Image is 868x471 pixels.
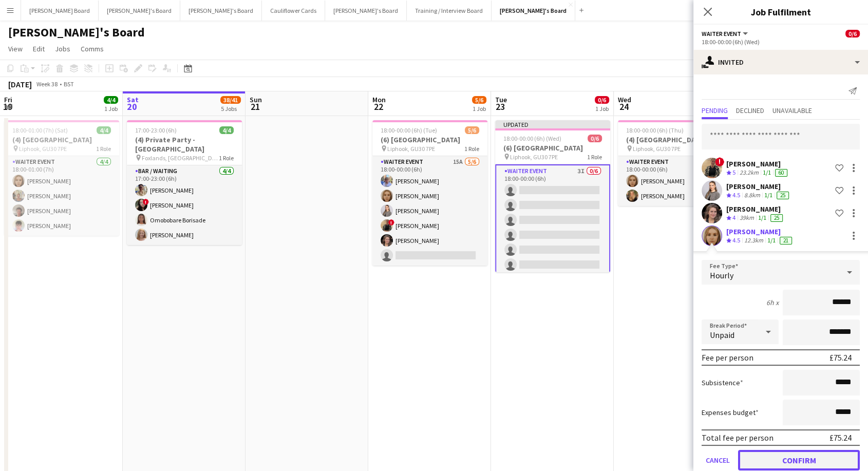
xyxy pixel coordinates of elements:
h3: Job Fulfilment [693,5,868,18]
div: [PERSON_NAME] [726,159,789,168]
span: 21 [248,101,262,112]
app-skills-label: 1/1 [763,168,771,176]
button: Training / Interview Board [407,1,492,21]
span: ! [143,199,149,205]
div: 23.2km [738,168,761,177]
span: 23 [494,101,507,112]
button: [PERSON_NAME] Board [21,1,99,21]
span: Mon [372,95,386,104]
span: Sat [127,95,139,104]
h1: [PERSON_NAME]'s Board [8,25,145,40]
span: 5/6 [465,126,479,134]
span: Hourly [710,270,733,280]
span: ! [388,219,394,225]
span: Liphook, GU30 7PE [387,145,435,153]
app-skills-label: 1/1 [767,236,776,244]
span: Liphook, GU30 7PE [510,153,558,161]
h3: (6) [GEOGRAPHIC_DATA] [495,143,610,153]
a: View [4,42,27,55]
div: 6h x [766,298,779,307]
span: 1 Role [587,153,602,161]
div: 5 Jobs [221,105,240,112]
app-job-card: 17:00-23:00 (6h)4/4(4) Private Party - [GEOGRAPHIC_DATA] Foxlands, [GEOGRAPHIC_DATA], [GEOGRAPHIC... [127,120,242,245]
span: Liphook, GU30 7PE [633,145,681,153]
div: Total fee per person [702,432,773,443]
app-card-role: Bar / Waiting4/417:00-23:00 (6h)[PERSON_NAME]![PERSON_NAME]Omobobare Borisade[PERSON_NAME] [127,165,242,245]
div: 39km [738,214,756,222]
div: 1 Job [473,105,486,112]
span: 18:00-00:00 (6h) (Wed) [503,135,561,142]
span: 38/41 [220,96,241,104]
span: 19 [3,101,12,112]
div: £75.24 [829,352,852,363]
span: 18:00-01:00 (7h) (Sat) [12,126,68,134]
span: Comms [81,44,104,53]
label: Expenses budget [702,408,759,417]
span: 20 [125,101,139,112]
div: 1 Job [104,105,118,112]
span: Jobs [55,44,70,53]
button: [PERSON_NAME]'s Board [99,1,180,21]
div: 8.8km [742,191,762,200]
button: [PERSON_NAME]'s Board [325,1,407,21]
span: 0/6 [845,30,860,37]
div: 25 [770,214,783,222]
button: Cancel [702,450,734,470]
div: [PERSON_NAME] [726,182,791,191]
app-job-card: 18:00-00:00 (6h) (Tue)5/6(6) [GEOGRAPHIC_DATA] Liphook, GU30 7PE1 RoleWAITER EVENT15A5/618:00-00:... [372,120,487,266]
span: ! [715,157,724,166]
app-card-role: WAITER EVENT15A5/618:00-00:00 (6h)[PERSON_NAME][PERSON_NAME][PERSON_NAME]![PERSON_NAME][PERSON_NAME] [372,156,487,266]
span: Unpaid [710,330,734,340]
h3: (6) [GEOGRAPHIC_DATA] [372,135,487,144]
a: Comms [77,42,108,55]
div: [PERSON_NAME] [726,204,785,214]
app-card-role: WAITER EVENT3I0/618:00-00:00 (6h) [495,164,610,276]
button: WAITER EVENT [702,30,749,37]
span: Wed [618,95,631,104]
span: Edit [33,44,45,53]
span: Foxlands, [GEOGRAPHIC_DATA], [GEOGRAPHIC_DATA] [142,154,219,162]
span: Fri [4,95,12,104]
div: 60 [775,169,787,177]
span: 4/4 [104,96,118,104]
span: Liphook, GU30 7PE [19,145,67,153]
span: 0/6 [588,135,602,142]
span: 4/4 [219,126,234,134]
div: [DATE] [8,79,32,89]
span: 0/6 [595,96,609,104]
span: 17:00-23:00 (6h) [135,126,177,134]
app-card-role: WAITER EVENT2/218:00-00:00 (6h)[PERSON_NAME][PERSON_NAME] [618,156,733,206]
div: Invited [693,50,868,74]
a: Jobs [51,42,74,55]
span: 4 [732,214,735,221]
span: 1 Role [96,145,111,153]
a: Edit [29,42,49,55]
span: Week 38 [34,80,60,88]
span: 22 [371,101,386,112]
span: Tue [495,95,507,104]
app-skills-label: 1/1 [758,214,766,221]
div: 12.3km [742,236,765,245]
div: BST [64,80,74,88]
label: Subsistence [702,378,743,387]
button: Confirm [738,450,860,470]
span: Unavailable [772,107,812,114]
span: Sun [250,95,262,104]
div: Fee per person [702,352,753,363]
span: View [8,44,23,53]
app-job-card: 18:00-01:00 (7h) (Sat)4/4(4) [GEOGRAPHIC_DATA] Liphook, GU30 7PE1 RoleWAITER EVENT4/418:00-01:00 ... [4,120,119,236]
span: 4/4 [97,126,111,134]
span: Declined [736,107,764,114]
button: Cauliflower Cards [262,1,325,21]
app-job-card: 18:00-00:00 (6h) (Thu)2/2(4) [GEOGRAPHIC_DATA] Liphook, GU30 7PE1 RoleWAITER EVENT2/218:00-00:00 ... [618,120,733,206]
span: WAITER EVENT [702,30,741,37]
app-job-card: Updated18:00-00:00 (6h) (Wed)0/6(6) [GEOGRAPHIC_DATA] Liphook, GU30 7PE1 RoleWAITER EVENT3I0/618:... [495,120,610,272]
button: [PERSON_NAME]'s Board [180,1,262,21]
div: [PERSON_NAME] [726,227,794,236]
span: 5/6 [472,96,486,104]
